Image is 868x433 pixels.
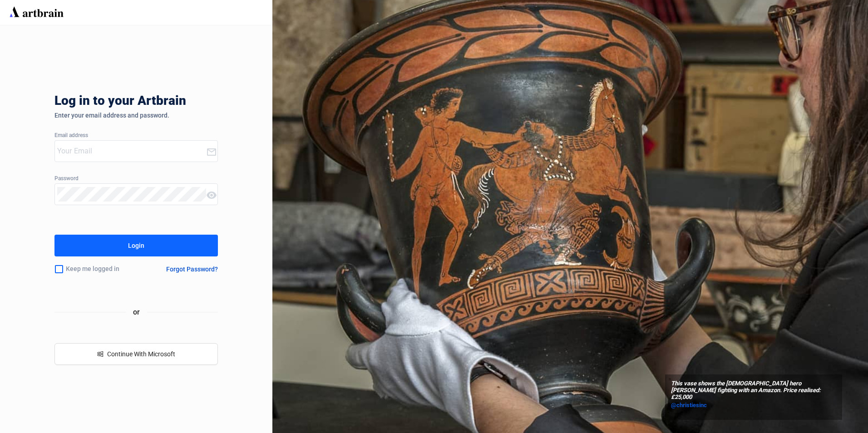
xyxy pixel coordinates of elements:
span: @christiesinc [671,402,707,408]
span: or [126,306,147,318]
div: Login [128,238,144,253]
div: Enter your email address and password. [54,112,218,119]
div: Keep me logged in [54,260,144,279]
div: Forgot Password? [166,266,218,273]
button: windowsContinue With Microsoft [54,343,218,365]
a: @christiesinc [671,401,836,410]
input: Your Email [57,144,206,158]
span: windows [97,351,104,357]
span: Continue With Microsoft [107,350,175,358]
div: Log in to your Artbrain [54,93,327,112]
div: Password [54,176,218,182]
div: Email address [54,133,218,139]
button: Login [54,235,218,256]
span: This vase shows the [DEMOGRAPHIC_DATA] hero [PERSON_NAME] fighting with an Amazon. Price realised... [671,380,836,401]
